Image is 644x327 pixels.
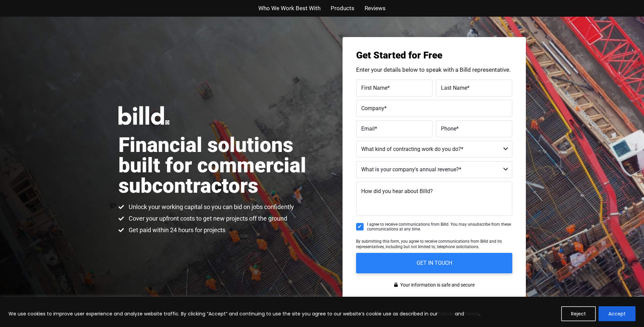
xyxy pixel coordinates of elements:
button: Reject [561,306,596,321]
input: GET IN TOUCH [356,253,512,273]
span: Email [361,125,375,132]
a: Reviews [365,3,386,13]
a: Terms [464,310,479,317]
span: Company [361,105,384,111]
a: Products [331,3,354,13]
button: Accept [599,306,636,321]
span: How did you hear about Billd? [361,188,433,194]
span: I agree to receive communications from Billd. You may unsubscribe from these communications at an... [367,222,512,232]
h3: Get Started for Free [356,51,512,60]
span: Your information is safe and secure [399,280,475,290]
span: By submitting this form, you agree to receive communications from Billd and its representatives, ... [356,239,502,249]
span: First Name [361,84,387,91]
input: I agree to receive communications from Billd. You may unsubscribe from these communications at an... [356,223,364,230]
a: Who We Work Best With [258,3,320,13]
span: Unlock your working capital so you can bid on jobs confidently [127,203,294,211]
span: Cover your upfront costs to get new projects off the ground [127,214,287,223]
h1: Financial solutions built for commercial subcontractors [118,135,322,196]
a: Policies [438,310,455,317]
span: Last Name [441,84,467,91]
p: Enter your details below to speak with a Billd representative. [356,67,512,73]
span: Get paid within 24 hours for projects [127,226,225,234]
span: Phone [441,125,456,132]
p: We use cookies to improve user experience and analyze website traffic. By clicking “Accept” and c... [8,310,480,318]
